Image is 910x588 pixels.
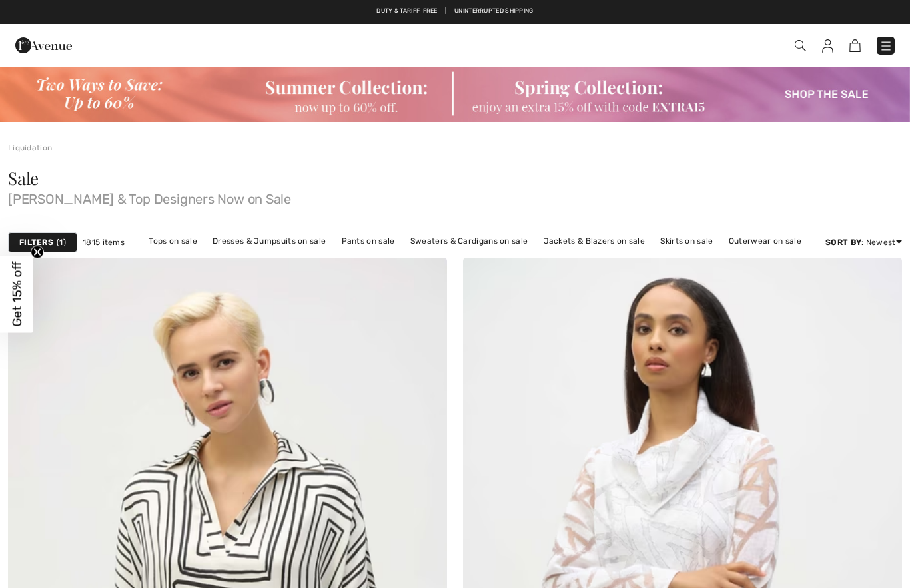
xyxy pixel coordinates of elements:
a: Pants on sale [335,232,402,250]
a: Jackets & Blazers on sale [537,232,652,250]
a: Dresses & Jumpsuits on sale [206,232,332,250]
button: Close teaser [31,245,44,258]
span: Sale [8,166,39,190]
a: Tops on sale [142,232,204,250]
span: [PERSON_NAME] & Top Designers Now on Sale [8,187,902,206]
img: Menu [879,39,893,53]
strong: Sort By [825,238,861,247]
a: Sweaters & Cardigans on sale [404,232,534,250]
a: Liquidation [8,143,52,152]
span: 1 [57,236,66,248]
img: My Info [822,39,833,53]
a: Outerwear on sale [722,232,808,250]
span: Get 15% off [9,262,25,327]
a: 1ère Avenue [15,38,72,51]
div: : Newest [825,236,902,248]
strong: Filters [19,236,53,248]
img: 1ère Avenue [15,32,72,59]
a: Skirts on sale [654,232,719,250]
img: Search [795,40,806,51]
span: 1815 items [83,236,125,248]
img: Shopping Bag [849,39,861,52]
